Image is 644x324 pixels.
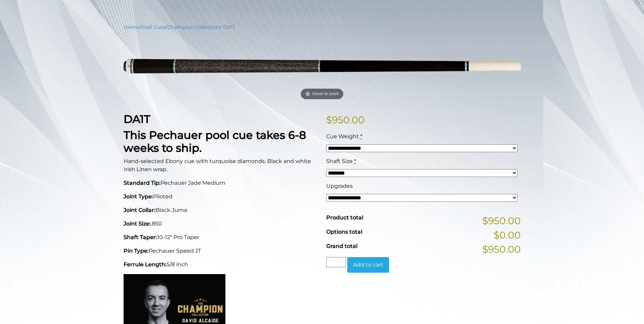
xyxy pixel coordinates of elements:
p: 10-12" Pro Taper [124,233,318,241]
input: Product quantity [326,257,346,267]
p: Black Juma [124,206,318,214]
abbr: required [360,133,362,140]
span: Upgrades [326,183,353,189]
strong: Joint Collar: [124,207,155,213]
strong: DA1T [124,112,150,126]
button: Add to cart [347,257,389,273]
strong: This Pechauer pool cue takes 6-8 weeks to ship. [124,128,306,155]
strong: Ferrule Length: [124,261,167,268]
p: Pechauer Speed JT [124,247,318,255]
strong: Joint Size: [124,220,151,227]
strong: Standard Tip: [124,180,161,186]
span: Grand total [326,243,357,249]
strong: Pin Type: [124,248,149,254]
strong: Joint Type: [124,193,153,200]
p: .850 [124,220,318,228]
p: Pechauer Jade Medium [124,179,318,187]
span: Cue Weight [326,133,359,140]
p: Piloted [124,193,318,201]
span: Options total [326,229,362,235]
bdi: 950.00 [326,114,365,126]
nav: Breadcrumb [124,23,521,31]
span: $950.00 [482,242,521,256]
span: $0.00 [494,228,521,242]
a: Home [124,24,139,30]
img: DA1T-UPDATED.png [124,36,521,102]
abbr: required [354,158,356,164]
span: Product total [326,214,363,221]
span: $ [326,114,332,126]
a: Pool Cues [141,24,166,30]
strong: Shaft Taper: [124,234,157,240]
a: Champion Collection [167,24,220,30]
span: Hand-selected Ebony cue with turquoise diamonds. Black and white Irish Linen wrap. [124,158,311,173]
span: Shaft Size [326,158,353,164]
span: $950.00 [482,214,521,228]
p: 5/8 inch [124,260,318,269]
a: Hover to zoom [124,36,521,102]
